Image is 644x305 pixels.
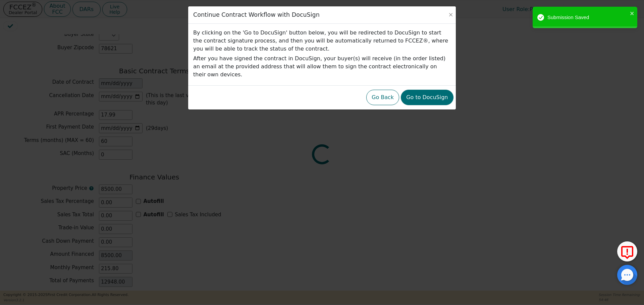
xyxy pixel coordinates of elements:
p: By clicking on the 'Go to DocuSign' button below, you will be redirected to DocuSign to start the... [193,29,451,53]
button: close [630,9,635,17]
button: Go to DocuSign [401,90,453,105]
p: After you have signed the contract in DocuSign, your buyer(s) will receive (in the order listed) ... [193,55,451,79]
button: Report Error to FCC [617,241,637,261]
button: Go Back [366,90,399,105]
div: Submission Saved [547,14,628,21]
button: Close [447,11,454,18]
h3: Continue Contract Workflow with DocuSign [193,11,320,18]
